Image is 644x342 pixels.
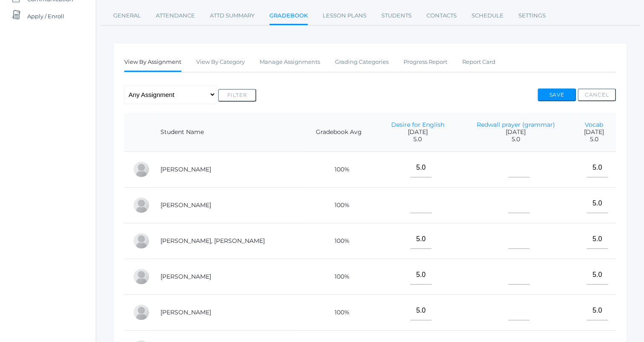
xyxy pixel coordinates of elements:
a: Contacts [426,7,457,24]
td: 100% [301,223,376,259]
div: Presley Davenport [133,232,150,249]
span: Apply / Enroll [27,8,64,25]
td: 100% [301,294,376,330]
a: [PERSON_NAME], [PERSON_NAME] [160,237,265,245]
a: Redwall prayer (grammar) [476,121,555,128]
span: [DATE] [468,128,564,136]
a: [PERSON_NAME] [160,165,211,173]
a: Attd Summary [210,7,255,24]
a: Report Card [462,54,495,71]
span: [DATE] [581,128,607,136]
th: Student Name [152,113,301,152]
a: Manage Assignments [260,54,320,71]
span: [DATE] [385,128,451,136]
a: Gradebook [269,7,308,26]
button: Filter [218,89,256,102]
a: Attendance [156,7,195,24]
a: General [113,7,141,24]
th: Gradebook Avg [301,113,376,152]
div: LaRae Erner [133,268,150,285]
a: Schedule [472,7,504,24]
a: [PERSON_NAME] [160,201,211,209]
td: 100% [301,187,376,223]
a: View By Category [196,54,245,71]
span: 5.0 [581,136,607,143]
td: 100% [301,259,376,294]
span: 5.0 [468,136,564,143]
a: Progress Report [404,54,447,71]
a: Students [381,7,412,24]
a: [PERSON_NAME] [160,273,211,280]
a: Desire for English [391,121,444,128]
a: Vocab [585,121,603,128]
div: Rachel Hayton [133,304,150,321]
td: 100% [301,151,376,187]
a: Grading Categories [335,54,389,71]
div: Eva Carr [133,197,150,214]
span: 5.0 [385,136,451,143]
div: Pierce Brozek [133,161,150,178]
a: View By Assignment [124,54,181,72]
a: [PERSON_NAME] [160,308,211,316]
button: Cancel [578,88,616,101]
a: Lesson Plans [323,7,366,24]
button: Save [538,88,576,101]
a: Settings [518,7,546,24]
